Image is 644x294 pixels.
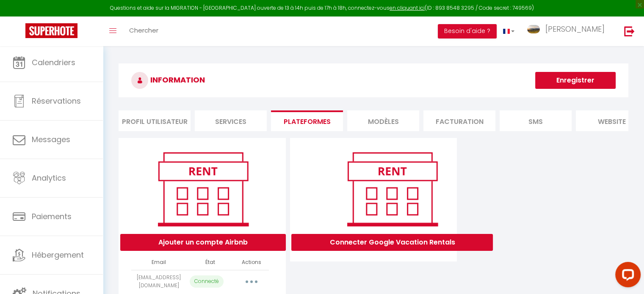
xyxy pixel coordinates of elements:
[527,25,540,33] img: ...
[32,173,66,183] span: Analytics
[500,110,572,131] li: SMS
[149,148,257,230] img: rent.png
[235,255,269,270] th: Actions
[291,234,493,251] button: Connecter Google Vacation Rentals
[25,23,77,38] img: Super Booking
[120,234,286,251] button: Ajouter un compte Airbnb
[195,110,267,131] li: Services
[32,96,81,106] span: Réservations
[608,258,644,294] iframe: LiveChat chat widget
[32,57,75,68] span: Calendriers
[390,4,425,11] a: en cliquant ici
[347,110,419,131] li: MODÈLES
[423,110,495,131] li: Facturation
[32,211,72,222] span: Paiements
[545,24,605,34] span: [PERSON_NAME]
[535,72,616,89] button: Enregistrer
[123,16,165,46] a: Chercher
[131,270,186,293] td: [EMAIL_ADDRESS][DOMAIN_NAME]
[190,275,224,288] p: Connecté
[438,24,497,38] button: Besoin d'aide ?
[119,63,628,97] h3: INFORMATION
[129,26,158,35] span: Chercher
[521,16,615,46] a: ... [PERSON_NAME]
[271,110,343,131] li: Plateformes
[338,148,446,230] img: rent.png
[186,255,235,270] th: État
[131,255,186,270] th: Email
[624,26,635,36] img: logout
[32,134,70,145] span: Messages
[119,110,191,131] li: Profil Utilisateur
[32,250,84,260] span: Hébergement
